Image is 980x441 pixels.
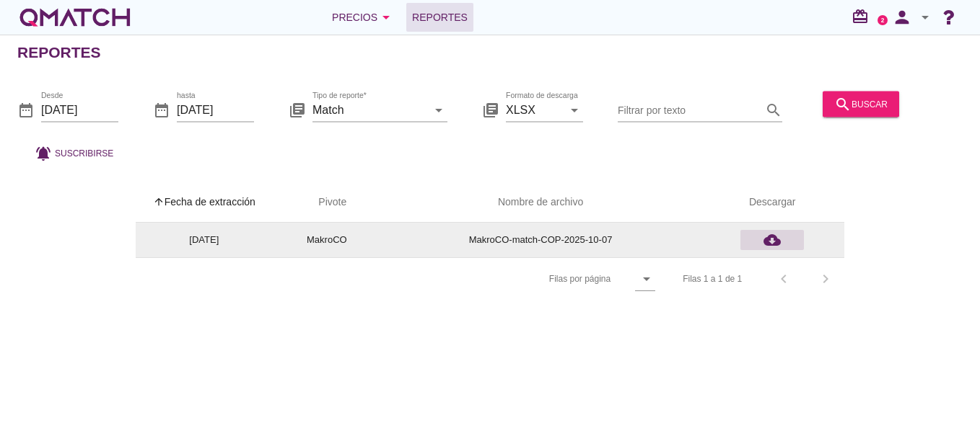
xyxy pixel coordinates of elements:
i: date_range [17,101,35,118]
button: Suscribirse [23,140,125,166]
i: arrow_upward [153,196,165,208]
span: Reportes [412,9,468,26]
i: library_books [482,101,499,118]
div: Filas por página [405,258,655,300]
input: hasta [177,98,254,121]
i: search [834,95,852,112]
input: Desde [41,98,118,121]
i: cloud_download [764,231,781,249]
th: Nombre de archivo: Not sorted. [381,182,700,223]
a: Reportes [406,3,473,32]
i: notifications_active [35,144,55,161]
input: Formato de descarga [506,98,563,121]
i: date_range [153,101,170,118]
button: buscar [823,91,899,117]
input: Filtrar por texto [618,98,762,121]
i: library_books [289,101,306,118]
i: arrow_drop_down [566,101,583,118]
i: search [765,101,782,118]
th: Fecha de extracción: Sorted ascending. Activate to sort descending. [136,182,273,223]
i: redeem [852,8,875,25]
div: Precios [332,9,395,26]
i: person [888,7,916,27]
a: 2 [878,15,888,25]
a: white-qmatch-logo [17,3,133,32]
h2: Reportes [17,41,101,64]
td: [DATE] [136,223,273,257]
div: Filas 1 a 1 de 1 [683,272,742,285]
i: arrow_drop_down [916,9,934,26]
button: Precios [320,3,406,32]
span: Suscribirse [55,146,113,159]
th: Pivote: Not sorted. Activate to sort ascending. [273,182,381,223]
i: arrow_drop_down [430,101,447,118]
td: MakroCO [273,223,381,257]
td: MakroCO-match-COP-2025-10-07 [381,223,700,257]
text: 2 [881,17,885,23]
i: arrow_drop_down [377,9,395,26]
div: buscar [834,95,888,112]
i: arrow_drop_down [638,270,655,288]
input: Tipo de reporte* [312,98,427,121]
th: Descargar: Not sorted. [700,182,844,223]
